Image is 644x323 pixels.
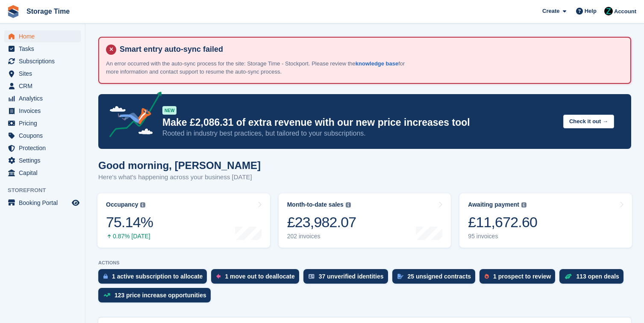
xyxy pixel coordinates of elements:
h4: Smart entry auto-sync failed [116,44,623,54]
div: Occupancy [106,201,138,208]
span: Analytics [19,92,70,104]
span: Pricing [19,117,70,129]
a: 123 price increase opportunities [98,288,215,307]
a: Month-to-date sales £23,982.07 202 invoices [279,193,451,248]
div: 95 invoices [468,233,537,240]
a: 1 active subscription to allocate [98,269,211,288]
div: Awaiting payment [468,201,519,208]
h1: Good morning, [PERSON_NAME] [98,160,261,171]
div: 75.14% [106,213,153,231]
div: 123 price increase opportunities [115,292,206,299]
div: NEW [162,106,176,115]
span: Storefront [8,186,85,195]
a: menu [4,43,81,55]
a: Occupancy 75.14% 0.87% [DATE] [97,193,270,248]
div: 37 unverified identities [319,273,384,280]
span: Sites [19,68,70,80]
a: 25 unsigned contracts [392,269,480,288]
img: price-adjustments-announcement-icon-8257ccfd72463d97f412b2fc003d46551f7dbcb40ab6d574587a9cd5c0d94... [102,92,162,140]
a: Awaiting payment £11,672.60 95 invoices [459,193,632,248]
img: icon-info-grey-7440780725fd019a000dd9b08b2336e03edf1995a4989e88bcd33f0948082b44.svg [521,202,526,207]
span: Settings [19,154,70,166]
span: Tasks [19,43,70,55]
a: menu [4,80,81,92]
p: Make £2,086.31 of extra revenue with our new price increases tool [162,116,556,129]
a: menu [4,117,81,129]
p: An error occurred with the auto-sync process for the site: Storage Time - Stockport. Please revie... [106,59,405,76]
div: 0.87% [DATE] [106,233,153,240]
a: menu [4,92,81,104]
a: Storage Time [23,4,73,18]
span: Home [19,30,70,42]
img: deal-1b604bf984904fb50ccaf53a9ad4b4a5d6e5aea283cecdc64d6e3604feb123c2.svg [565,273,572,279]
div: £23,982.07 [287,213,356,231]
a: 1 move out to deallocate [211,269,303,288]
span: Capital [19,167,70,179]
img: prospect-51fa495bee0391a8d652442698ab0144808aea92771e9ea1ae160a38d050c398.svg [485,274,489,279]
span: Booking Portal [19,197,70,209]
img: move_outs_to_deallocate_icon-f764333ba52eb49d3ac5e1228854f67142a1ed5810a6f6cc68b1a99e826820c5.svg [216,274,221,279]
a: menu [4,197,81,209]
a: 113 open deals [559,269,627,288]
a: menu [4,55,81,67]
img: stora-icon-8386f47178a22dfd0bd8f6a31ec36ba5ce8667c1dd55bd0f319d3a0aa187defe.svg [7,5,20,18]
span: Help [585,7,597,15]
div: 25 unsigned contracts [408,273,471,280]
a: menu [4,142,81,154]
span: Create [542,7,559,15]
span: Protection [19,142,70,154]
span: Subscriptions [19,55,70,67]
a: menu [4,167,81,179]
div: 1 prospect to review [493,273,551,280]
a: Preview store [71,198,81,208]
img: contract_signature_icon-13c848040528278c33f63329250d36e43548de30e8caae1d1a13099fd9432cc5.svg [397,274,403,279]
a: menu [4,68,81,80]
a: menu [4,154,81,166]
span: Invoices [19,105,70,117]
div: 1 active subscription to allocate [112,273,203,280]
span: Coupons [19,130,70,142]
img: verify_identity-adf6edd0f0f0b5bbfe63781bf79b02c33cf7c696d77639b501bdc392416b5a36.svg [309,274,315,279]
img: icon-info-grey-7440780725fd019a000dd9b08b2336e03edf1995a4989e88bcd33f0948082b44.svg [346,202,351,207]
img: Zain Sarwar [604,7,613,15]
a: menu [4,30,81,42]
p: Rooted in industry best practices, but tailored to your subscriptions. [162,129,556,138]
div: 113 open deals [576,273,619,280]
div: 1 move out to deallocate [225,273,294,280]
div: £11,672.60 [468,213,537,231]
div: 202 invoices [287,233,356,240]
img: active_subscription_to_allocate_icon-d502201f5373d7db506a760aba3b589e785aa758c864c3986d89f69b8ff3... [103,273,108,279]
button: Check it out → [563,115,614,129]
a: knowledge base [356,60,398,67]
span: CRM [19,80,70,92]
p: ACTIONS [98,260,631,266]
a: menu [4,130,81,142]
a: 1 prospect to review [479,269,559,288]
a: menu [4,105,81,117]
a: 37 unverified identities [303,269,392,288]
span: Account [614,7,636,16]
img: icon-info-grey-7440780725fd019a000dd9b08b2336e03edf1995a4989e88bcd33f0948082b44.svg [140,202,145,207]
img: price_increase_opportunities-93ffe204e8149a01c8c9dc8f82e8f89637d9d84a8eef4429ea346261dce0b2c0.svg [103,293,110,297]
div: Month-to-date sales [287,201,344,208]
p: Here's what's happening across your business [DATE] [98,172,261,182]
